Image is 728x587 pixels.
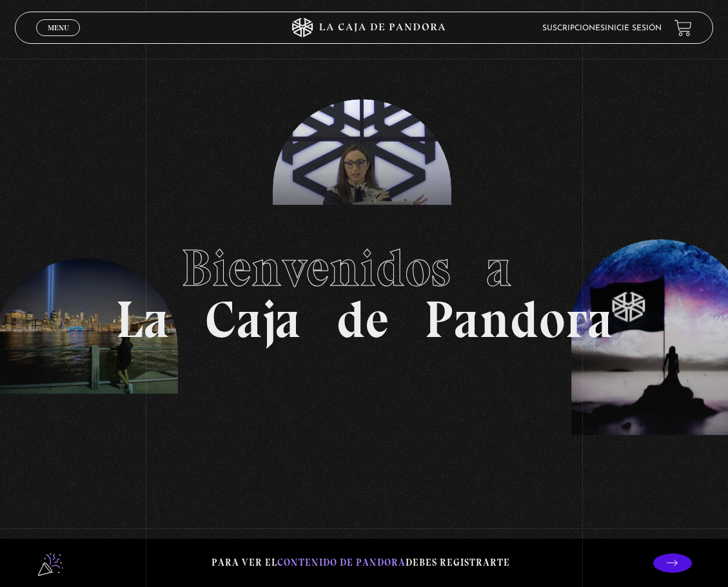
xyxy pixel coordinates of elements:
span: Cerrar [43,35,74,44]
p: Para ver el debes registrarte [212,554,510,572]
span: Menu [48,24,69,32]
a: Inicie sesión [605,24,662,32]
a: Suscripciones [542,24,605,32]
span: Bienvenidos a [181,237,547,299]
a: View your shopping cart [674,19,692,37]
span: contenido de Pandora [277,557,406,568]
h1: La Caja de Pandora [115,242,613,345]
